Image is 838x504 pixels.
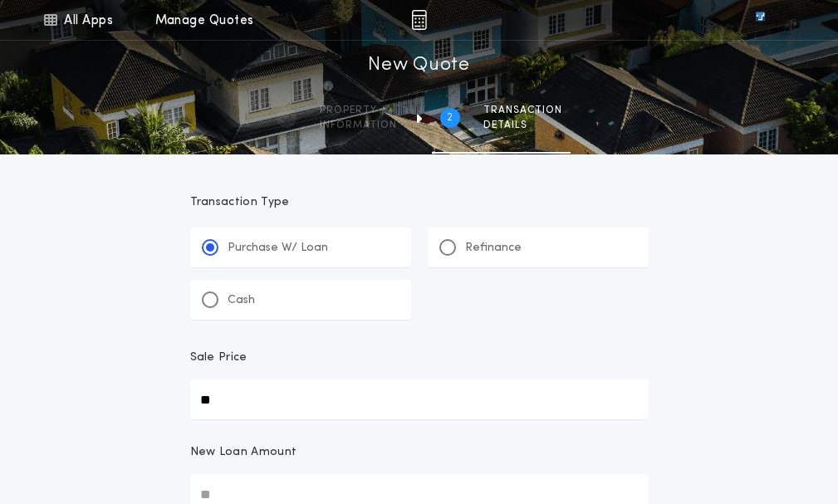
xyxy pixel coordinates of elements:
[411,10,427,30] img: img
[465,240,522,257] p: Refinance
[190,444,297,461] p: New Loan Amount
[368,52,469,79] h1: New Quote
[228,240,328,257] p: Purchase W/ Loan
[320,119,397,132] span: information
[320,104,397,117] span: Property
[228,292,255,309] p: Cash
[725,12,795,28] img: vs-icon
[190,350,247,366] p: Sale Price
[447,111,453,125] h2: 2
[190,379,649,419] input: Sale Price
[483,119,562,132] span: details
[190,194,649,211] p: Transaction Type
[483,104,562,117] span: Transaction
